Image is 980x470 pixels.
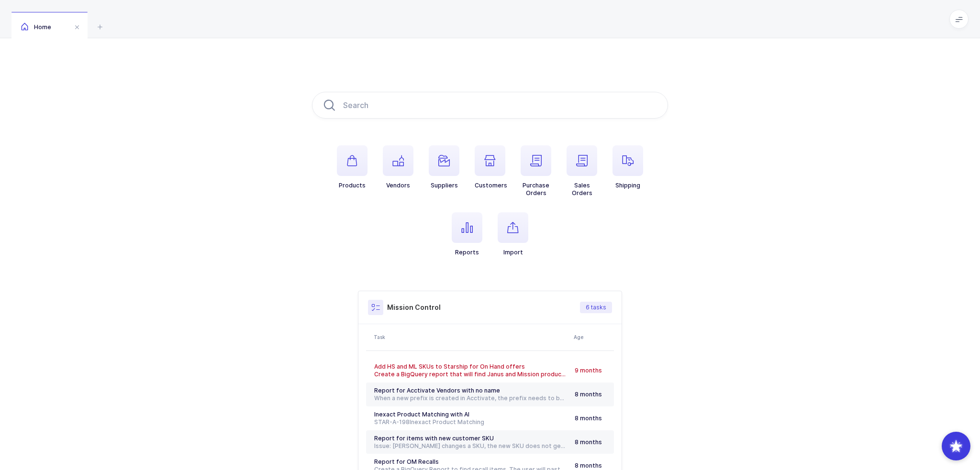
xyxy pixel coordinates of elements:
[387,303,441,312] h3: Mission Control
[475,145,507,189] button: Customers
[586,304,606,311] span: 6 tasks
[21,23,51,31] span: Home
[337,145,367,189] button: Products
[498,212,528,256] button: Import
[429,145,459,189] button: Suppliers
[567,145,597,197] button: SalesOrders
[612,145,643,189] button: Shipping
[452,212,482,256] button: Reports
[521,145,551,197] button: PurchaseOrders
[312,92,668,119] input: Search
[383,145,413,189] button: Vendors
